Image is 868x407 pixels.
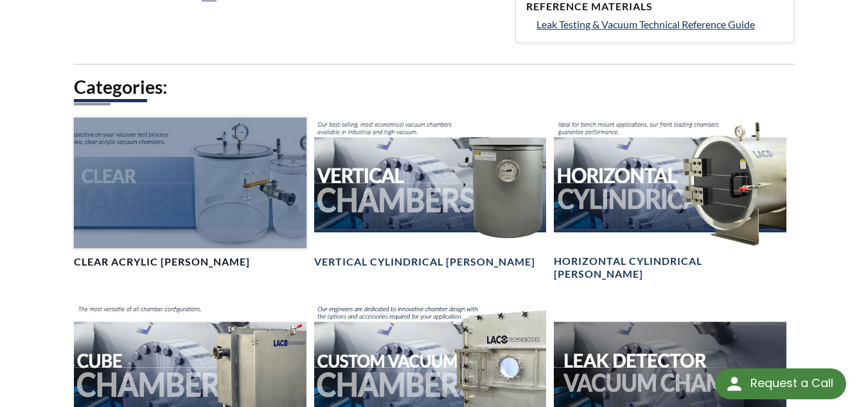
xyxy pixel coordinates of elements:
a: Leak Testing & Vacuum Technical Reference Guide [536,16,783,33]
a: Clear Chambers headerClear Acrylic [PERSON_NAME] [74,118,306,269]
h2: Categories: [74,75,794,99]
div: Request a Call [750,368,833,398]
a: Vertical Vacuum Chambers headerVertical Cylindrical [PERSON_NAME] [314,118,547,269]
h4: Horizontal Cylindrical [PERSON_NAME] [554,255,786,282]
div: Request a Call [715,368,846,399]
h4: Vertical Cylindrical [PERSON_NAME] [314,255,535,269]
span: Leak Testing & Vacuum Technical Reference Guide [536,18,755,30]
img: round button [724,374,745,394]
h4: Clear Acrylic [PERSON_NAME] [74,255,250,269]
a: Horizontal Cylindrical headerHorizontal Cylindrical [PERSON_NAME] [554,118,786,282]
